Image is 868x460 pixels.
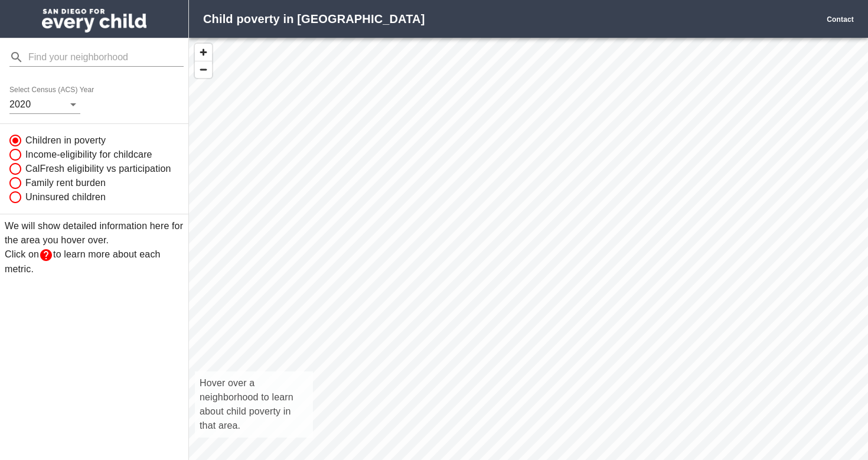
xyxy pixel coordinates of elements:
span: Children in poverty [25,133,106,148]
div: 2020 [9,95,80,114]
span: CalFresh eligibility vs participation [25,162,171,176]
label: Select Census (ACS) Year [9,87,98,94]
span: Family rent burden [25,176,106,190]
span: Income-eligibility for childcare [25,148,152,162]
strong: Child poverty in [GEOGRAPHIC_DATA] [203,12,425,25]
p: We will show detailed information here for the area you hover over. Click on to learn more about ... [5,219,184,276]
a: Contact [827,15,854,24]
button: Zoom Out [195,61,212,78]
span: Uninsured children [25,190,106,204]
p: Hover over a neighborhood to learn about child poverty in that area. [200,376,308,433]
img: San Diego for Every Child logo [42,9,146,32]
input: Find your neighborhood [28,48,184,67]
button: Zoom In [195,44,212,61]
